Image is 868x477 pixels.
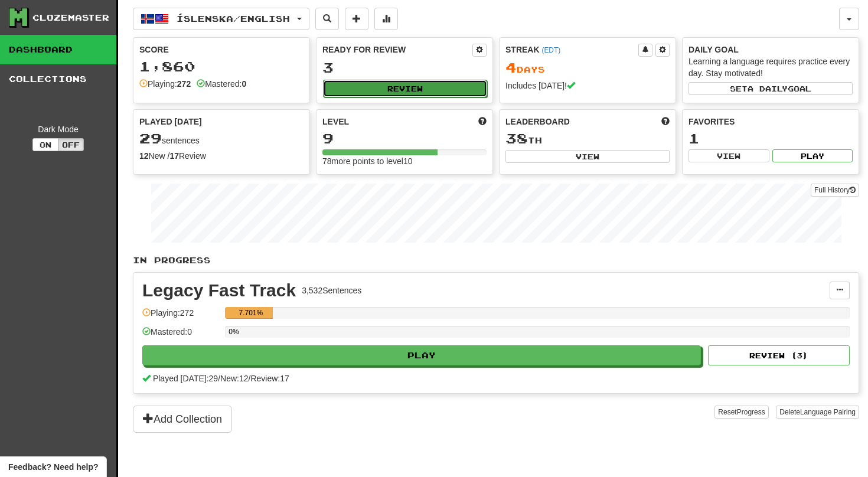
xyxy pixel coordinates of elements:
[708,345,850,365] button: Review (3)
[688,44,853,55] div: Daily Goal
[139,59,304,74] div: 1,860
[142,307,219,326] div: Playing: 272
[505,150,670,163] button: View
[249,374,251,383] span: /
[776,406,859,419] button: DeleteLanguage Pairing
[139,130,162,146] span: 29
[142,282,296,299] div: Legacy Fast Track
[478,116,487,128] span: Score more points to level up
[139,78,191,90] div: Playing:
[177,79,191,89] strong: 272
[315,8,339,30] button: Search sentences
[139,131,304,146] div: sentences
[139,44,304,55] div: Score
[58,138,84,151] button: Off
[688,116,853,128] div: Favorites
[322,44,472,55] div: Ready for Review
[811,184,859,197] a: Full History
[9,123,107,135] div: Dark Mode
[8,461,98,473] span: Open feedback widget
[661,116,670,128] span: This week in points, UTC
[250,374,289,383] span: Review: 17
[322,116,349,128] span: Level
[197,78,246,90] div: Mastered:
[772,149,853,162] button: Play
[133,254,859,266] p: In Progress
[142,345,701,365] button: Play
[737,408,765,416] span: Progress
[505,60,670,76] div: Day s
[133,406,232,433] button: Add Collection
[139,150,304,162] div: New / Review
[688,131,853,146] div: 1
[322,131,487,146] div: 9
[505,59,517,76] span: 4
[688,149,769,162] button: View
[323,80,487,97] button: Review
[32,12,109,24] div: Clozemaster
[688,55,853,79] div: Learning a language requires practice every day. Stay motivated!
[32,138,58,151] button: On
[242,79,246,89] strong: 0
[345,8,368,30] button: Add sentence to collection
[229,307,273,319] div: 7.701%
[322,60,487,75] div: 3
[220,374,248,383] span: New: 12
[505,131,670,146] div: th
[505,116,570,128] span: Leaderboard
[505,130,528,146] span: 38
[374,8,398,30] button: More stats
[142,326,219,345] div: Mastered: 0
[177,14,290,24] span: Íslenska / English
[688,82,853,95] button: Seta dailygoal
[714,406,768,419] button: ResetProgress
[139,116,202,128] span: Played [DATE]
[139,151,149,161] strong: 12
[505,44,638,55] div: Streak
[133,8,309,30] button: Íslenska/English
[541,46,560,54] a: (EDT)
[302,285,361,296] div: 3,532 Sentences
[169,151,179,161] strong: 17
[748,84,788,93] span: a daily
[505,80,670,92] div: Includes [DATE]!
[322,155,487,167] div: 78 more points to level 10
[800,408,856,416] span: Language Pairing
[218,374,220,383] span: /
[153,374,218,383] span: Played [DATE]: 29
